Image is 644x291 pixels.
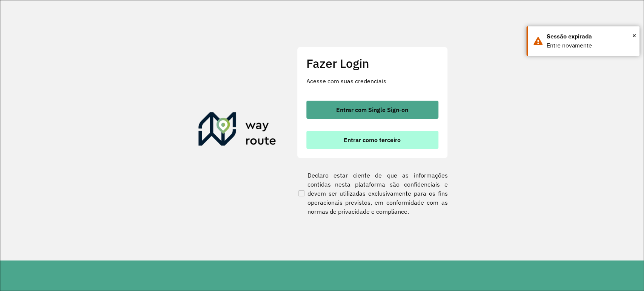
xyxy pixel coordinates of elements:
[632,30,636,41] button: Close
[297,171,448,216] label: Declaro estar ciente de que as informações contidas nesta plataforma são confidenciais e devem se...
[306,131,438,149] button: button
[336,107,408,113] span: Entrar com Single Sign-on
[198,112,276,149] img: Roteirizador AmbevTech
[344,137,401,143] span: Entrar como terceiro
[306,56,438,70] h2: Fazer Login
[547,41,634,50] div: Entre novamente
[547,32,634,41] div: Sessão expirada
[306,77,438,86] p: Acesse com suas credenciais
[306,101,438,119] button: button
[632,30,636,41] span: ×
